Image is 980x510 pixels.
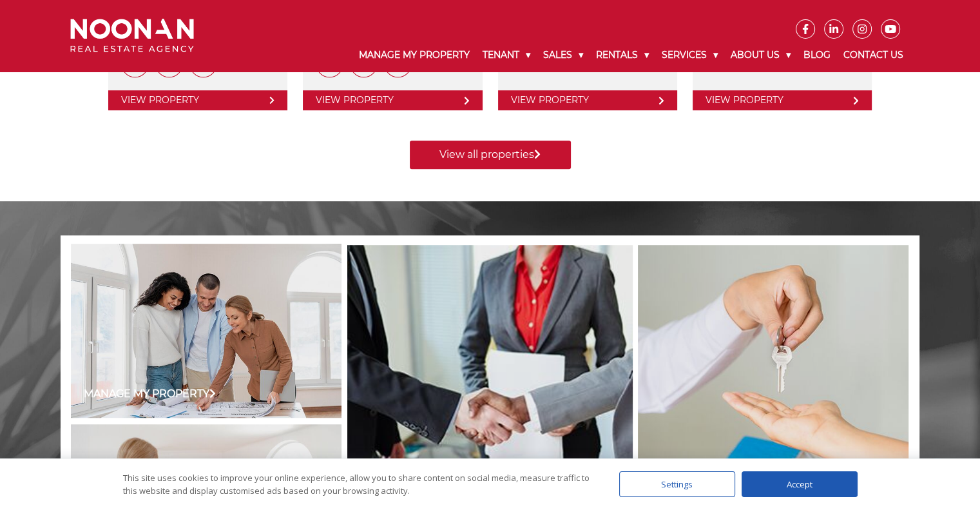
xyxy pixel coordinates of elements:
a: Sales [537,39,590,72]
div: This site uses cookies to improve your online experience, allow you to share content on social me... [123,471,593,497]
div: Settings [619,471,735,497]
a: Manage my Property [84,386,216,402]
div: Accept [742,471,858,497]
a: Tenant [476,39,537,72]
a: Services [655,39,724,72]
img: Noonan Real Estate Agency [70,19,194,53]
a: About Us [724,39,797,72]
a: View all properties [410,141,571,169]
a: Contact Us [837,39,910,72]
a: Rentals [590,39,655,72]
a: Manage My Property [352,39,476,72]
a: Blog [797,39,837,72]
